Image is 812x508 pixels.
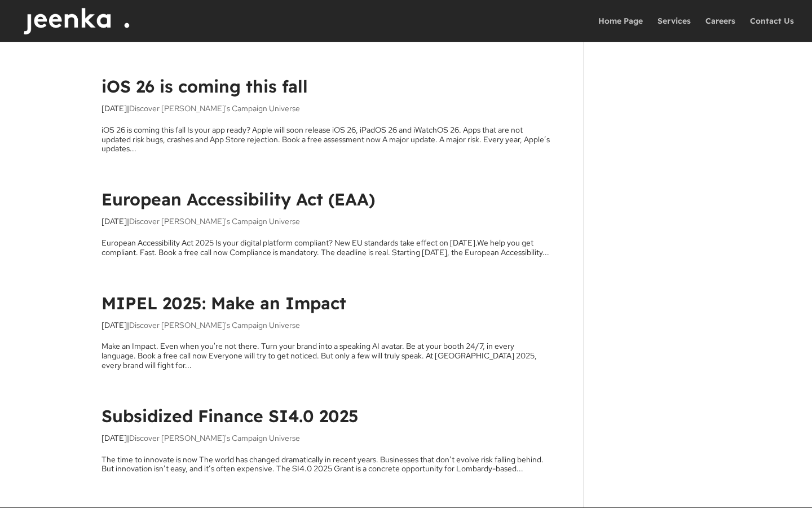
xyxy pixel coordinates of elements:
[101,292,346,314] a: MIPEL 2025: Make an Impact
[101,320,127,330] span: [DATE]
[101,103,127,113] span: [DATE]
[101,75,550,154] article: iOS 26 is coming this fall Is your app ready? Apple will soon release iOS 26, iPadOS 26 and iWatc...
[101,216,127,226] span: [DATE]
[101,405,359,427] a: Subsidized Finance SI4.0 2025
[101,76,308,97] a: iOS 26 is coming this fall
[101,433,550,452] p: |
[101,433,127,443] span: [DATE]
[705,17,735,42] a: Careers
[101,404,550,474] article: The time to innovate is now The world has changed dramatically in recent years. Businesses that d...
[101,189,375,210] a: European Accessibility Act (EAA)
[750,17,794,42] a: Contact Us
[101,291,550,370] article: Make an Impact. Even when you're not there. Turn your brand into a speaking AI avatar. Be at your...
[101,187,550,257] article: European Accessibility Act 2025 Is your digital platform compliant? New EU standards take effect ...
[598,17,643,42] a: Home Page
[101,217,550,235] p: |
[101,321,550,339] p: |
[129,216,300,226] a: Discover [PERSON_NAME]'s Campaign Universe
[129,433,300,443] a: Discover [PERSON_NAME]'s Campaign Universe
[657,17,691,42] a: Services
[129,103,300,113] a: Discover [PERSON_NAME]'s Campaign Universe
[129,320,300,330] a: Discover [PERSON_NAME]'s Campaign Universe
[101,104,550,122] p: |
